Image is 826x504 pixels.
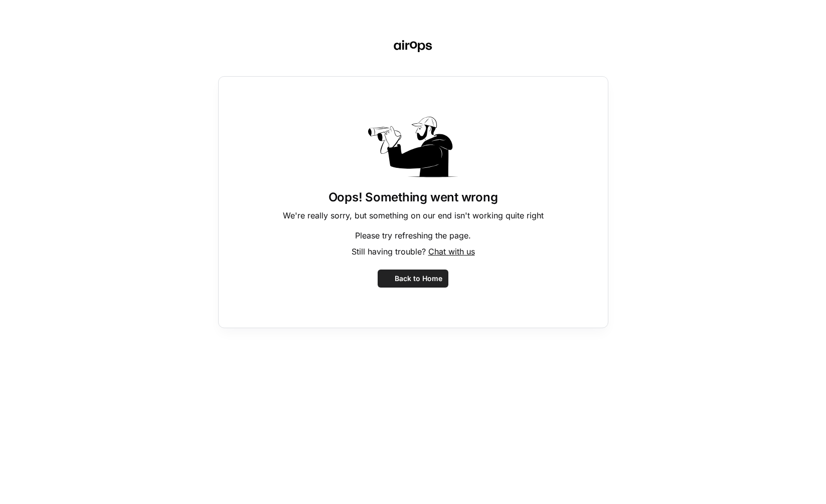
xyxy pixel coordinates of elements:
[428,246,475,257] span: Chat with us
[328,189,498,205] h1: Oops! Something went wrong
[283,209,544,221] p: We're really sorry, but something on our end isn't working quite right
[355,229,471,241] p: Please try refreshing the page.
[395,274,442,284] span: Back to Home
[378,270,448,288] button: Back to Home
[352,245,475,258] p: Still having trouble?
